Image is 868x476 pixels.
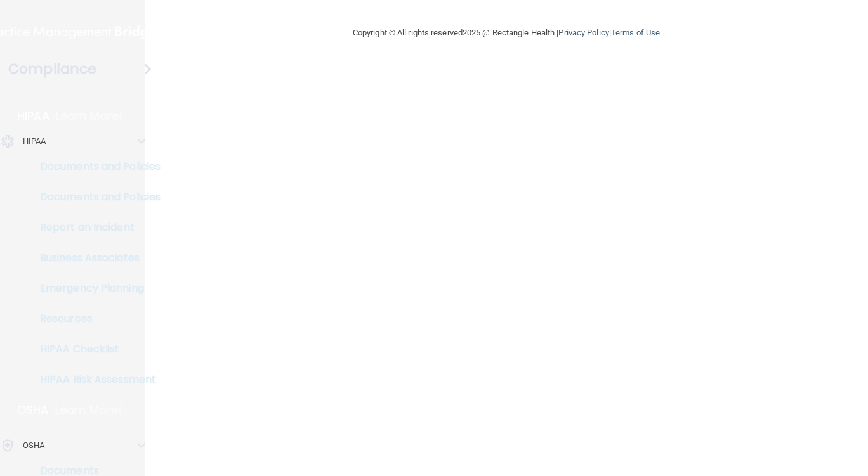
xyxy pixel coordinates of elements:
p: Resources [8,312,181,325]
p: HIPAA [17,108,49,124]
a: Privacy Policy [558,28,608,37]
h4: Compliance [8,60,96,78]
p: Business Associates [8,252,181,264]
p: OSHA [17,402,49,418]
p: Learn More! [55,402,122,418]
a: Terms of Use [611,28,660,37]
p: HIPAA Checklist [8,343,181,356]
p: Documents and Policies [8,160,181,173]
p: Learn More! [56,108,123,124]
p: Emergency Planning [8,282,181,295]
div: Copyright © All rights reserved 2025 @ Rectangle Health | | [275,13,738,53]
p: Documents and Policies [8,191,181,203]
p: OSHA [23,438,44,453]
p: Report an Incident [8,221,181,234]
p: HIPAA [23,134,46,149]
p: HIPAA Risk Assessment [8,373,181,386]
